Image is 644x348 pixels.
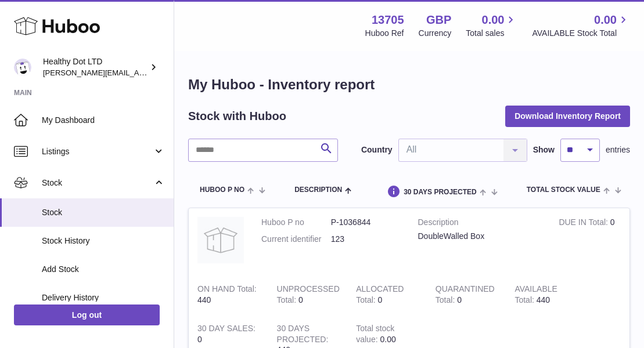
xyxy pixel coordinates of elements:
[277,284,340,307] strong: UNPROCESSED Total
[418,231,542,242] div: DoubleWalled Box
[200,186,244,194] span: Huboo P no
[532,12,630,39] a: 0.00 AVAILABLE Stock Total
[594,12,617,28] span: 0.00
[372,12,404,28] strong: 13705
[43,68,233,77] span: [PERSON_NAME][EMAIL_ADDRESS][DOMAIN_NAME]
[347,275,427,314] td: 0
[533,144,555,155] label: Show
[419,28,452,39] div: Currency
[506,275,585,314] td: 440
[361,144,393,155] label: Country
[189,275,268,314] td: 440
[331,234,401,245] dd: 123
[188,75,630,94] h1: My Huboo - Inventory report
[42,207,165,218] span: Stock
[380,335,395,344] span: 0.00
[277,324,329,347] strong: 30 DAYS PROJECTED
[482,12,505,28] span: 0.00
[418,217,542,231] strong: Description
[197,284,257,296] strong: ON HAND Total
[466,28,517,39] span: Total sales
[14,59,31,76] img: Dorothy@healthydot.com
[436,284,495,307] strong: QUARANTINED Total
[42,115,165,126] span: My Dashboard
[515,284,557,307] strong: AVAILABLE Total
[606,144,630,155] span: entries
[42,146,153,157] span: Listings
[43,56,147,78] div: Healthy Dot LTD
[404,188,477,196] span: 30 DAYS PROJECTED
[261,217,331,228] dt: Huboo P no
[466,12,517,39] a: 0.00 Total sales
[356,324,394,347] strong: Total stock value
[426,12,451,28] strong: GBP
[42,264,165,275] span: Add Stock
[527,186,600,194] span: Total stock value
[294,186,342,194] span: Description
[457,295,462,304] span: 0
[559,217,610,230] strong: DUE IN Total
[42,177,153,188] span: Stock
[197,217,244,263] img: product image
[365,28,404,39] div: Huboo Ref
[261,234,331,245] dt: Current identifier
[550,208,629,275] td: 0
[331,217,401,228] dd: P-1036844
[268,275,348,314] td: 0
[356,284,404,307] strong: ALLOCATED Total
[532,28,630,39] span: AVAILABLE Stock Total
[197,324,256,336] strong: 30 DAY SALES
[505,106,630,126] button: Download Inventory Report
[42,235,165,246] span: Stock History
[14,304,160,325] a: Log out
[188,108,286,124] h2: Stock with Huboo
[42,292,165,303] span: Delivery History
